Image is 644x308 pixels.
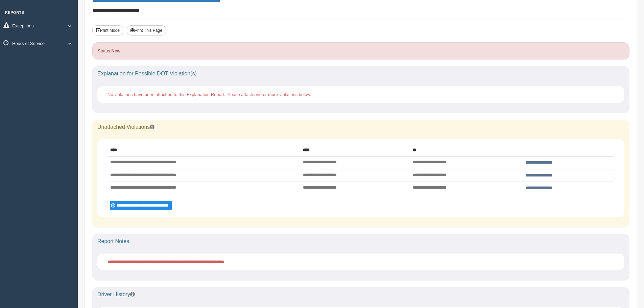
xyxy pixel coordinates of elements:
[111,48,120,53] strong: New
[108,92,311,97] span: No violations have been attached to this Explanation Report. Please attach one or more violations...
[127,25,166,35] button: Print This Page
[92,120,629,135] div: Unattached Violations
[92,234,629,249] div: Report Notes
[92,25,123,35] button: Print Mode
[92,66,629,81] div: Explanation for Possible DOT Violation(s)
[92,42,629,60] div: Status:
[92,287,629,302] div: Driver History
